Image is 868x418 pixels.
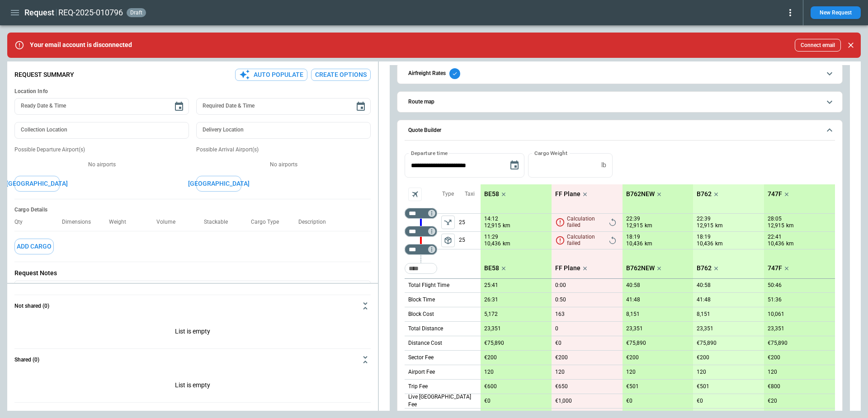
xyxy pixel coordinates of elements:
[697,234,711,240] p: 18:19
[443,236,453,245] span: package_2
[555,264,580,272] p: FF Plane
[484,282,498,289] p: 25:41
[768,240,784,248] p: 10,436
[645,222,652,230] p: km
[697,398,703,404] p: €0
[606,216,619,229] span: Retry
[196,176,241,192] button: [GEOGRAPHIC_DATA]
[795,39,841,52] button: Connect email
[626,240,643,248] p: 10,436
[697,216,711,222] p: 22:39
[503,222,510,230] p: km
[405,226,437,237] div: Not found
[534,149,567,157] label: Cargo Weight
[626,190,655,198] p: B762NEW
[441,216,455,229] button: left aligned
[768,325,784,332] p: 23,351
[844,35,857,55] div: dismiss
[14,176,60,192] button: [GEOGRAPHIC_DATA]
[459,232,481,249] p: 25
[503,240,510,248] p: km
[408,188,422,201] span: Aircraft selection
[14,269,371,277] p: Request Notes
[697,240,713,248] p: 10,436
[768,264,782,272] p: 747F
[626,383,639,390] p: €501
[626,264,655,272] p: B762NEW
[555,398,572,404] p: €1,000
[408,393,481,409] p: Live [GEOGRAPHIC_DATA] Fee
[408,127,441,133] h6: Quote Builder
[567,234,604,246] p: Calculation failed
[697,311,710,318] p: 8,151
[768,216,782,222] p: 28:05
[408,339,442,347] p: Distance Cost
[484,311,498,318] p: 5,172
[555,325,558,332] p: 0
[697,354,709,361] p: €200
[14,88,371,95] h6: Location Info
[484,369,494,376] p: 120
[484,190,499,198] p: BE58
[626,311,640,318] p: 8,151
[606,235,619,247] span: Retry
[441,234,455,247] button: left aligned
[626,222,643,230] p: 12,915
[484,325,501,332] p: 23,351
[768,222,784,230] p: 12,915
[62,219,98,225] p: Dimensions
[768,398,777,404] p: €20
[626,340,646,347] p: €75,890
[441,234,455,247] span: Type of sector
[555,190,580,198] p: FF Plane
[626,282,640,289] p: 40:58
[505,156,524,174] button: Choose date, selected date is Sep 3, 2025
[441,216,455,229] span: Type of sector
[484,240,501,248] p: 10,436
[58,7,123,18] h2: REQ-2025-010796
[352,98,370,116] button: Choose date
[768,340,788,347] p: €75,890
[768,282,782,289] p: 50:46
[14,303,49,309] h6: Not shared (0)
[484,383,497,390] p: €600
[14,207,371,213] h6: Cargo Details
[768,296,782,303] p: 51:36
[484,340,504,347] p: €75,890
[768,354,780,361] p: €200
[768,234,782,240] p: 22:41
[408,70,446,76] h6: Airfreight Rates
[408,368,435,376] p: Airport Fee
[786,222,794,230] p: km
[14,239,54,254] button: Add Cargo
[786,240,794,248] p: km
[235,69,307,81] button: Auto Populate
[14,357,39,363] h6: Shared (0)
[768,190,782,198] p: 747F
[484,354,497,361] p: €200
[14,161,189,169] p: No airports
[555,311,565,318] p: 163
[408,325,443,333] p: Total Distance
[626,354,639,361] p: €200
[128,9,144,16] span: draft
[555,354,568,361] p: €200
[697,340,717,347] p: €75,890
[601,161,606,169] p: lb
[408,296,435,304] p: Block Time
[465,190,475,198] p: Taxi
[14,317,371,348] div: Not shared (0)
[14,295,371,317] button: Not shared (0)
[697,296,711,303] p: 41:48
[196,146,371,154] p: Possible Arrival Airport(s)
[408,354,434,362] p: Sector Fee
[626,325,643,332] p: 23,351
[408,310,434,318] p: Block Cost
[484,222,501,230] p: 12,915
[408,383,428,390] p: Trip Fee
[170,98,188,116] button: Choose date
[484,234,498,240] p: 11:29
[298,219,333,225] p: Description
[204,219,235,225] p: Stackable
[697,369,706,376] p: 120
